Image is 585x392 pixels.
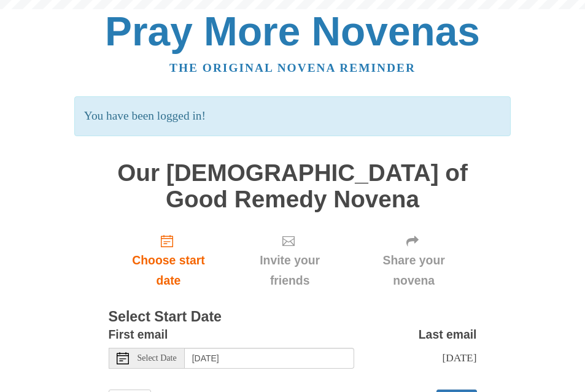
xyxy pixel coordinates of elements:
span: Choose start date [121,250,217,291]
span: [DATE] [442,352,476,364]
h1: Our [DEMOGRAPHIC_DATA] of Good Remedy Novena [109,160,477,212]
span: Share your novena [363,250,465,291]
div: Click "Next" to confirm your start date first. [351,225,477,298]
a: Pray More Novenas [105,9,480,54]
a: Choose start date [109,225,229,298]
h3: Select Start Date [109,309,477,325]
span: Select Date [138,354,177,363]
span: Invite your friends [241,250,338,291]
p: You have been logged in! [74,96,511,136]
a: The original novena reminder [169,61,416,74]
label: First email [109,325,168,345]
div: Click "Next" to confirm your start date first. [228,225,351,298]
label: Last email [419,325,477,345]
